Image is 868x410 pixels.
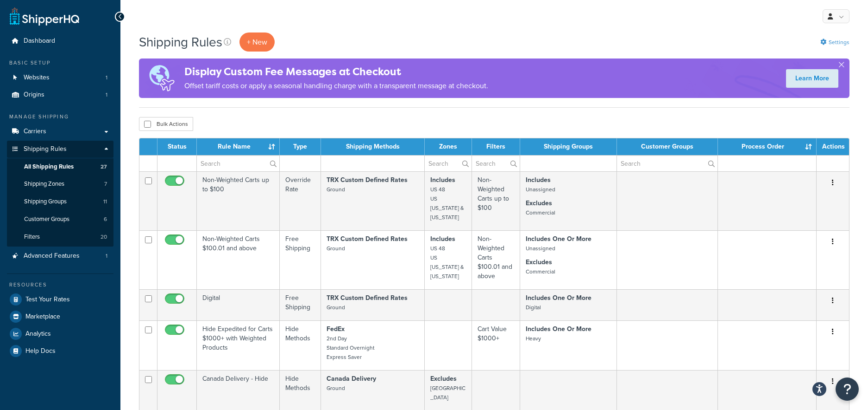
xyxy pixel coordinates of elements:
small: Ground [327,244,345,253]
small: [GEOGRAPHIC_DATA] [430,384,465,402]
span: Help Docs [25,347,56,355]
li: Advanced Features [7,247,113,265]
a: Advanced Features 1 [7,247,113,265]
a: Websites 1 [7,69,113,86]
li: Customer Groups [7,211,113,228]
td: Non-Weighted Carts $100.01 and above [197,230,280,289]
p: Offset tariff costs or apply a seasonal handling charge with a transparent message at checkout. [184,79,488,92]
input: Search [472,156,519,171]
th: Zones [425,138,472,155]
strong: TRX Custom Defined Rates [327,234,408,244]
small: Digital [526,303,541,312]
strong: Includes One Or More [526,324,591,334]
span: All Shipping Rules [24,163,74,171]
span: 20 [101,233,107,241]
span: Customer Groups [24,215,69,223]
td: Override Rate [280,171,321,230]
button: Bulk Actions [139,117,193,131]
td: Cart Value $1000+ [472,320,520,370]
th: Process Order : activate to sort column ascending [718,138,817,155]
a: Shipping Groups 11 [7,193,113,210]
div: Basic Setup [7,59,113,67]
th: Filters [472,138,520,155]
small: Commercial [526,208,555,217]
li: Origins [7,86,113,104]
a: Learn More [786,69,838,88]
li: All Shipping Rules [7,158,113,176]
span: Websites [24,74,50,82]
td: Hide Expedited for Carts $1000+ with Weighted Products [197,320,280,370]
li: Shipping Zones [7,176,113,193]
span: 1 [106,74,107,82]
th: Type [280,138,321,155]
td: Non-Weighted Carts up to $100 [197,171,280,230]
a: Carriers [7,123,113,140]
td: Free Shipping [280,230,321,289]
strong: Excludes [430,374,457,384]
a: Shipping Zones 7 [7,176,113,193]
span: 1 [106,91,107,99]
a: Shipping Rules [7,141,113,158]
a: Marketplace [7,308,113,325]
th: Actions [817,138,849,155]
img: duties-banner-06bc72dcb5fe05cb3f9472aba00be2ae8eb53ab6f0d8bb03d382ba314ac3c341.png [139,59,184,98]
span: Marketplace [25,313,60,321]
small: Ground [327,303,345,312]
li: Shipping Rules [7,141,113,247]
small: Unassigned [526,185,555,194]
span: 7 [104,180,107,188]
span: Test Your Rates [25,296,70,304]
td: Non-Weighted Carts $100.01 and above [472,230,520,289]
a: Settings [820,36,849,49]
small: Heavy [526,334,541,343]
strong: TRX Custom Defined Rates [327,175,408,185]
input: Search [197,156,279,171]
small: US 48 US [US_STATE] & [US_STATE] [430,185,464,221]
strong: Includes [526,175,551,185]
li: Shipping Groups [7,193,113,210]
strong: FedEx [327,324,345,334]
div: Manage Shipping [7,113,113,121]
td: Digital [197,289,280,320]
a: Test Your Rates [7,291,113,308]
a: Customer Groups 6 [7,211,113,228]
a: Dashboard [7,33,113,50]
strong: Includes [430,234,455,244]
span: Shipping Rules [24,145,67,153]
th: Shipping Groups [520,138,617,155]
th: Customer Groups [617,138,718,155]
li: Websites [7,69,113,86]
span: 27 [101,163,107,171]
span: Carriers [24,128,46,136]
small: Commercial [526,267,555,276]
p: + New [239,33,275,52]
strong: Canada Delivery [327,374,376,384]
a: Filters 20 [7,228,113,246]
a: ShipperHQ Home [10,7,79,26]
strong: TRX Custom Defined Rates [327,293,408,303]
h1: Shipping Rules [139,33,222,51]
input: Search [617,156,717,171]
th: Shipping Methods [321,138,425,155]
strong: Includes One Or More [526,234,591,244]
small: US 48 US [US_STATE] & [US_STATE] [430,244,464,280]
span: Shipping Zones [24,180,64,188]
h4: Display Custom Fee Messages at Checkout [184,64,488,79]
li: Filters [7,228,113,246]
strong: Excludes [526,198,552,208]
td: Free Shipping [280,289,321,320]
span: 6 [104,215,107,223]
td: Non-Weighted Carts up to $100 [472,171,520,230]
a: Origins 1 [7,86,113,104]
span: Filters [24,233,40,241]
span: Origins [24,91,44,99]
td: Hide Methods [280,320,321,370]
a: Help Docs [7,343,113,359]
button: Open Resource Center [836,377,859,401]
th: Rule Name : activate to sort column ascending [197,138,280,155]
small: Ground [327,185,345,194]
